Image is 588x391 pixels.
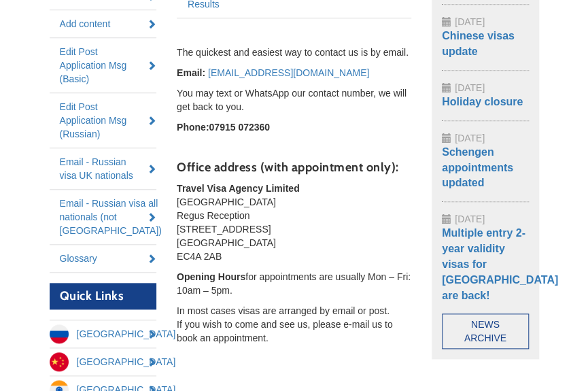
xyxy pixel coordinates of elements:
[177,183,300,194] strong: Travel Visa Agency Limited
[442,313,529,349] a: News Archive
[455,214,485,224] span: [DATE]
[177,67,205,78] strong: Email:
[442,227,558,301] a: Multiple entry 2-year validity visas for [GEOGRAPHIC_DATA] are back!
[50,38,157,92] a: Edit Post Application Msg (Basic)
[455,82,485,93] span: [DATE]
[208,67,369,78] a: [EMAIL_ADDRESS][DOMAIN_NAME]
[177,182,411,263] p: [GEOGRAPHIC_DATA] Regus Reception [STREET_ADDRESS] [GEOGRAPHIC_DATA] EC4A 2AB
[177,86,411,114] p: You may text or WhatsApp our contact number, we will get back to you.
[50,320,157,347] a: [GEOGRAPHIC_DATA]
[177,122,209,133] strong: Phone:
[442,146,513,189] a: Schengen appointments updated
[455,133,485,143] span: [DATE]
[50,348,157,375] a: [GEOGRAPHIC_DATA]
[177,271,245,282] strong: Opening Hours
[50,148,157,189] a: Email - Russian visa UK nationals
[50,10,157,37] a: Add content
[177,270,411,297] p: for appointments are usually Mon – Fri: 10am – 5pm.
[455,16,485,27] span: [DATE]
[177,304,411,345] p: In most cases visas are arranged by email or post. If you wish to come and see us, please e-mail ...
[50,245,157,272] a: Glossary
[177,160,399,175] strong: Office address (with appointment only):
[50,190,157,244] a: Email - Russian visa all nationals (not [GEOGRAPHIC_DATA])
[177,46,411,59] p: The quickest and easiest way to contact us is by email.
[442,96,523,107] a: Holiday closure
[209,122,270,133] strong: 07915 072360
[50,93,157,148] a: Edit Post Application Msg (Russian)
[442,30,515,57] a: Chinese visas update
